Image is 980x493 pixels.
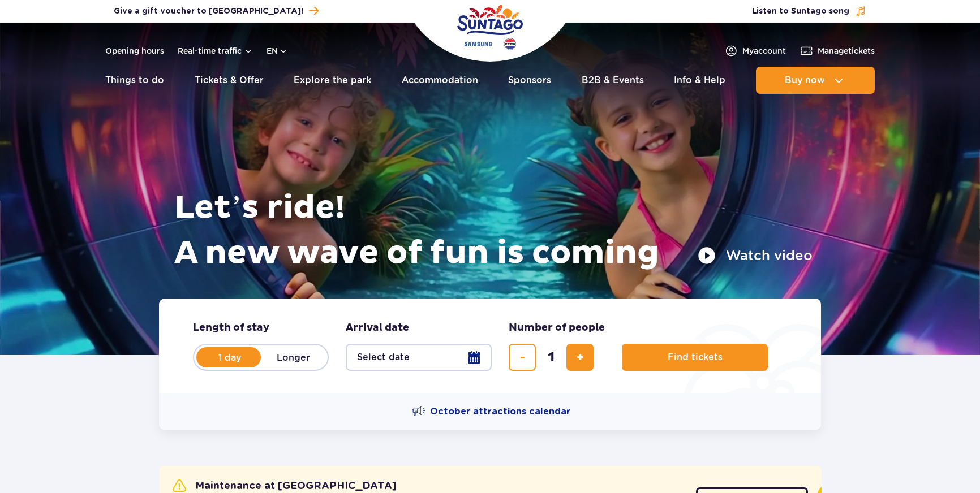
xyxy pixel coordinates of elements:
a: Explore the park [294,67,371,94]
button: Buy now [756,67,875,94]
span: Manage tickets [818,45,875,57]
button: remove ticket [509,344,536,371]
form: Planning your visit to Park of Poland [159,299,821,393]
span: Listen to Suntago song [752,6,849,17]
span: Find tickets [668,352,723,362]
label: 1 day [197,345,262,369]
a: October attractions calendar [412,405,570,418]
a: Opening hours [105,45,164,57]
span: My account [742,45,786,57]
button: Find tickets [622,344,768,371]
a: Accommodation [402,67,478,94]
span: Give a gift voucher to [GEOGRAPHIC_DATA]! [114,6,303,17]
a: Myaccount [724,44,786,58]
button: Real-time traffic [178,46,253,55]
button: Listen to Suntago song [752,6,866,17]
a: Managetickets [800,44,875,58]
input: number of tickets [538,344,565,371]
button: Watch video [698,246,813,265]
span: October attractions calendar [430,405,570,418]
h1: Let’s ride! A new wave of fun is coming [174,185,813,276]
a: Sponsors [508,67,551,94]
span: Length of stay [193,321,269,335]
a: Things to do [105,67,164,94]
button: en [267,45,288,57]
label: Longer [261,345,325,369]
span: Buy now [785,75,825,85]
a: Info & Help [674,67,725,94]
h2: Maintenance at [GEOGRAPHIC_DATA] [173,479,397,493]
a: Give a gift voucher to [GEOGRAPHIC_DATA]! [114,3,319,19]
button: Select date [346,344,492,371]
button: add ticket [566,344,594,371]
a: B2B & Events [582,67,644,94]
span: Number of people [509,321,605,335]
span: Arrival date [346,321,409,335]
a: Tickets & Offer [195,67,264,94]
